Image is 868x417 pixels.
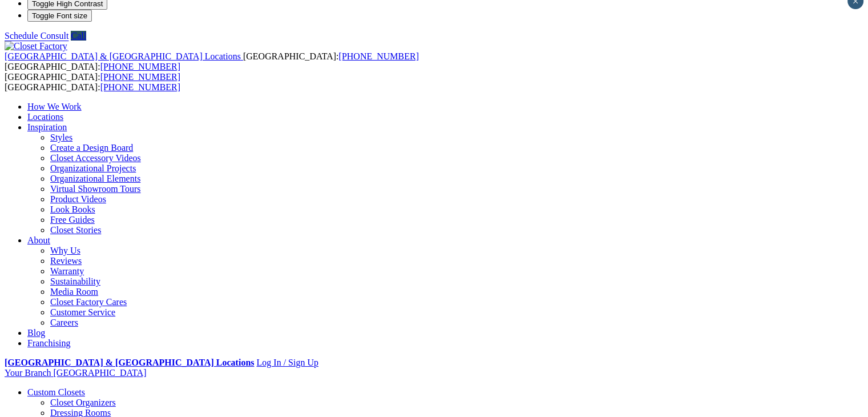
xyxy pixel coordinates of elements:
span: [GEOGRAPHIC_DATA] [53,368,146,378]
a: Closet Accessory Videos [50,153,141,163]
a: Look Books [50,205,95,214]
a: [PHONE_NUMBER] [100,72,180,82]
span: [GEOGRAPHIC_DATA]: [GEOGRAPHIC_DATA]: [5,72,180,92]
span: Your Branch [5,368,51,378]
a: Media Room [50,287,98,296]
a: Franchising [27,338,71,348]
a: Call [71,31,86,41]
a: Styles [50,133,72,142]
a: Virtual Showroom Tours [50,184,141,194]
span: Toggle Font size [32,11,87,20]
a: Create a Design Board [50,143,133,153]
a: [PHONE_NUMBER] [100,62,180,71]
a: [GEOGRAPHIC_DATA] & [GEOGRAPHIC_DATA] Locations [5,51,243,61]
a: Closet Factory Cares [50,297,127,307]
a: About [27,235,50,245]
a: Customer Service [50,307,115,317]
a: Closet Organizers [50,398,116,407]
a: Blog [27,328,45,338]
span: [GEOGRAPHIC_DATA]: [GEOGRAPHIC_DATA]: [5,51,419,71]
a: Inspiration [27,122,67,132]
img: Closet Factory [5,41,67,51]
a: Product Videos [50,194,106,204]
a: Custom Closets [27,387,85,397]
a: Why Us [50,246,80,255]
a: Organizational Elements [50,174,140,183]
a: Organizational Projects [50,163,136,173]
a: [GEOGRAPHIC_DATA] & [GEOGRAPHIC_DATA] Locations [5,358,254,367]
a: Log In / Sign Up [256,358,318,367]
a: Sustainability [50,276,100,286]
a: Free Guides [50,215,95,224]
a: Reviews [50,256,82,266]
a: [PHONE_NUMBER] [100,82,180,92]
a: Closet Stories [50,225,101,235]
a: [PHONE_NUMBER] [338,51,418,61]
a: Careers [50,318,78,327]
a: How We Work [27,102,82,111]
a: Schedule Consult [5,31,68,41]
span: [GEOGRAPHIC_DATA] & [GEOGRAPHIC_DATA] Locations [5,51,241,61]
a: Warranty [50,266,84,276]
a: Locations [27,112,63,122]
button: Toggle Font size [27,10,92,22]
a: Your Branch [GEOGRAPHIC_DATA] [5,368,147,378]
